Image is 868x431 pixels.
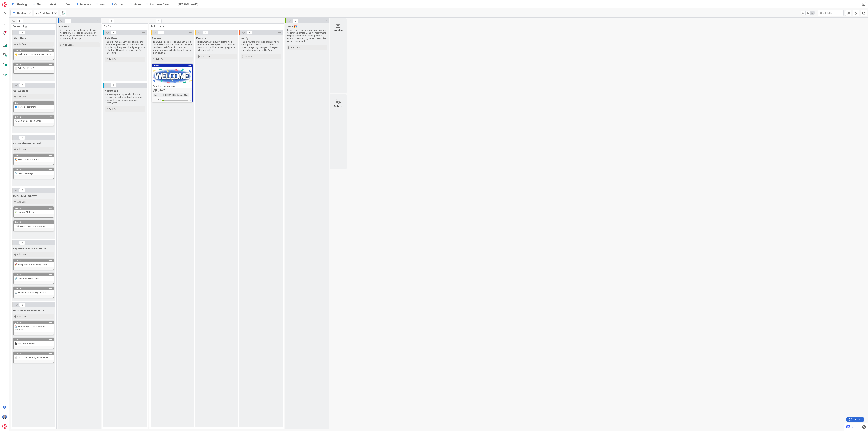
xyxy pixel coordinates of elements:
div: 24676 [15,221,54,223]
span: 0 [65,19,71,23]
p: This is the main column to pull cards into Work In Progress (WIP). All cards should be in order o... [105,41,145,54]
span: Support [7,1,15,5]
span: 14 [17,19,23,23]
div: 24673 [15,154,54,157]
span: Add Card... [17,253,28,256]
div: 24682 [15,352,54,355]
div: 24669👋 Welcome to [GEOGRAPHIC_DATA] [14,49,54,56]
input: Quick Filter... [818,10,844,16]
span: Add Card... [291,46,301,49]
div: 📊 Explore Metrics [14,210,54,214]
span: Add Card... [17,95,28,98]
span: 0 [293,19,298,23]
div: 26m [183,93,189,97]
div: 24668Your first Kanban card [152,64,192,88]
div: 24670 [14,63,54,66]
div: 24682☕ Join Lean Coffee / Book a Call [14,352,54,360]
div: 24678 [14,273,54,276]
div: 24680 [14,321,54,324]
div: 24673🎨 Board Designer Basics [14,154,54,162]
div: 24680📚 Knowledge Base & Product Updates [14,321,54,332]
div: 24675 [15,207,54,209]
a: Content [108,1,127,7]
div: ⏱ Service Level Expectations [14,224,54,228]
div: 👥 Invite a Teammate [14,105,54,109]
span: 0 [247,31,253,35]
span: 2 [19,31,25,35]
span: In Process [151,24,280,28]
div: 24669 [14,49,54,52]
span: Add Card... [109,107,120,111]
div: 24672 [15,116,54,118]
p: Be sure to when you move a card to Done. We recommend keeping cards here for s short period of ti... [287,29,327,43]
span: Add Card... [200,55,211,58]
span: 0 [109,19,114,23]
div: 🤖 Automations & Integrations [14,290,54,295]
a: Web [94,1,107,7]
span: Review [152,36,161,40]
span: Add Card... [245,55,256,58]
span: Collaborate [13,89,28,92]
a: Strategy [10,1,29,7]
div: 🎨 Board Designer Basics [14,157,54,162]
div: Time in [GEOGRAPHIC_DATA] [153,93,182,97]
div: 24677 [14,259,54,262]
div: 24670🃏 Add Your First Card [14,63,54,70]
span: Add Card... [109,58,120,61]
a: Releases [73,1,93,7]
p: It's always a good idea to have a thinking column like this one to make sure that you can clarify... [153,41,192,54]
b: My First Board [35,11,53,15]
span: 1x [801,11,805,15]
div: 24675📊 Explore Metrics [14,207,54,214]
div: Delete [334,104,342,108]
a: Week [44,1,58,7]
span: To Do [104,24,144,28]
span: This Week [105,36,117,40]
span: 0 [202,31,208,35]
div: 24680 [15,322,54,324]
div: 24679 [15,287,54,290]
a: Dev [60,1,72,7]
span: 1 [160,89,162,91]
a: [PERSON_NAME] [172,1,200,7]
div: 🃏 Add Your First Card [14,66,54,70]
span: Strategy [16,2,27,6]
p: This is where you actually get the work done. Be sure to complete all the work and tasks on this ... [197,41,236,52]
span: Verify [241,36,248,40]
span: Add Card... [17,200,28,203]
span: Add Card... [17,148,28,151]
span: Releases [79,2,91,6]
img: DP [2,415,7,419]
span: 0 [111,83,117,87]
div: 24676 [14,221,54,224]
a: Customer Care [144,1,171,7]
span: 1 [156,19,162,23]
div: 24677🚀 Templates & Recurring Cards [14,259,54,267]
div: 24678🔗 Linked & Mirror Cards [14,273,54,281]
div: ☕ Join Lean Coffee / Book a Call [14,355,54,360]
div: 24673 [14,154,54,157]
span: Web [100,2,105,6]
a: 2 [846,425,853,429]
span: Add Card... [17,43,28,46]
span: 3x [810,11,815,15]
span: 2 [19,188,25,192]
span: Content [114,2,125,6]
span: 3 [19,241,25,245]
div: 🔗 Linked & Mirror Cards [14,276,54,281]
div: Your first Kanban card [152,84,192,88]
span: : [182,93,183,97]
div: 24671 [15,102,54,104]
span: Video [134,2,141,6]
div: 24671 [14,102,54,105]
div: 24672 [14,115,54,119]
span: 1 [158,31,164,35]
div: 24670 [15,63,54,66]
span: Customer Care [150,2,169,6]
span: 2 [19,83,25,87]
p: It's always good to plan ahead, just in case you run out of cards in the column above. This also ... [105,93,145,104]
span: Done 🎉 [287,25,297,28]
a: Video [128,1,143,7]
span: 1 [155,89,157,91]
span: Onboarding [12,24,52,28]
